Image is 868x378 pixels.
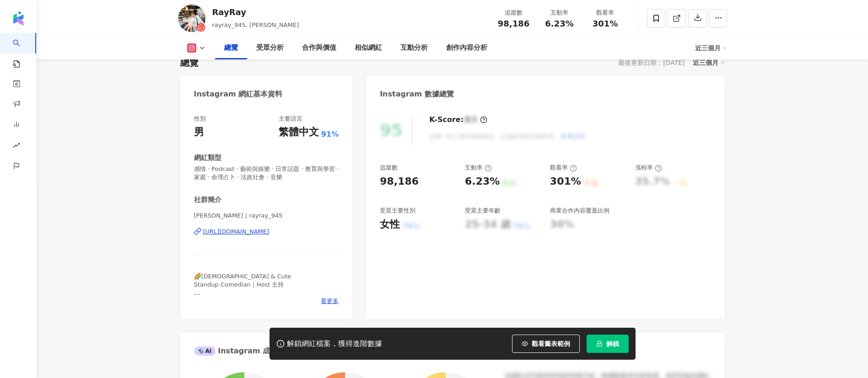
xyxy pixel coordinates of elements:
div: 男 [194,125,204,139]
div: 受眾主要年齡 [465,207,501,215]
div: 受眾分析 [256,43,284,53]
span: rise [13,136,20,157]
span: 91% [321,129,339,139]
div: 商業合作內容覆蓋比例 [550,207,609,215]
div: 近三個月 [695,41,727,55]
div: [URL][DOMAIN_NAME] [203,228,270,236]
div: 女性 [380,218,400,232]
div: 觀看率 [588,8,623,17]
span: rayray_945, [PERSON_NAME] [212,21,299,28]
div: 解鎖網紅檔案，獲得進階數據 [287,339,382,349]
div: 98,186 [380,175,419,189]
div: 網紅類型 [194,153,221,163]
div: 互動率 [465,164,492,172]
span: 解鎖 [606,340,619,347]
span: 🌈[DEMOGRAPHIC_DATA] & Cute Standup Comedian｜Host 主持 ​ 靠練笑話討生活 (͡° ͜ʖ ͡°) ⠀↳可愛又迷人的反派角色 ​ ▷▶ Kimóo ... [194,273,299,371]
div: 創作內容分析 [446,43,487,53]
img: KOL Avatar [178,5,205,32]
span: [PERSON_NAME] | rayray_945 [194,212,339,220]
div: 觀看率 [550,164,577,172]
span: 6.23% [545,19,573,28]
div: 繁體中文 [279,125,319,139]
button: 觀看圖表範例 [512,335,580,353]
img: logo icon [11,11,26,26]
span: 看更多 [321,297,339,305]
span: 感情 · Podcast · 藝術與娛樂 · 日常話題 · 教育與學習 · 家庭 · 命理占卜 · 法政社會 · 音樂 [194,165,339,181]
div: 近三個月 [693,57,725,69]
div: 追蹤數 [496,8,531,17]
div: 最後更新日期：[DATE] [618,59,685,66]
a: [URL][DOMAIN_NAME] [194,228,339,236]
div: Instagram 數據總覽 [380,89,454,99]
div: 主要語言 [279,115,302,123]
div: Instagram 網紅基本資料 [194,89,283,99]
div: 合作與價值 [302,43,336,53]
div: 社群簡介 [194,195,221,205]
button: 解鎖 [587,335,629,353]
div: 6.23% [465,175,500,189]
div: 性別 [194,115,206,123]
span: 98,186 [498,19,529,28]
div: 總覽 [224,43,238,53]
div: 互動率 [542,8,577,17]
div: 追蹤數 [380,164,398,172]
div: 總覽 [180,56,199,69]
span: lock [596,341,603,347]
a: search [13,33,31,69]
div: 受眾主要性別 [380,207,415,215]
span: 301% [593,19,618,28]
div: RayRay [212,6,299,18]
div: K-Score : [429,115,487,125]
div: 漲粉率 [635,164,662,172]
div: 相似網紅 [355,43,382,53]
span: 觀看圖表範例 [532,340,570,347]
div: 互動分析 [400,43,428,53]
div: 301% [550,175,581,189]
